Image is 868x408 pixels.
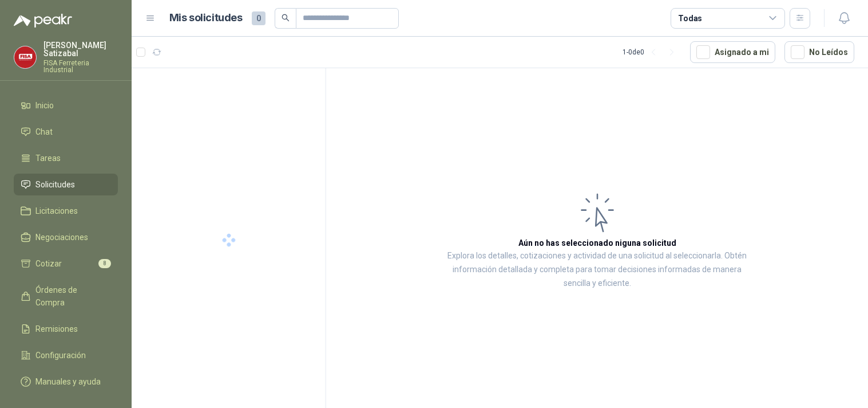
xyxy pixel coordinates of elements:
[35,375,101,388] span: Manuales y ayuda
[35,125,53,138] span: Chat
[518,237,676,249] h3: Aún no has seleccionado niguna solicitud
[14,147,118,169] a: Tareas
[252,11,265,25] span: 0
[35,323,78,335] span: Remisiones
[35,99,54,112] span: Inicio
[14,371,118,393] a: Manuales y ayuda
[690,41,775,63] button: Asignado a mi
[678,12,702,25] div: Todas
[14,253,118,274] a: Cotizar8
[14,344,118,366] a: Configuración
[98,259,111,268] span: 8
[784,41,854,63] button: No Leídos
[35,257,62,270] span: Cotizar
[14,14,72,28] img: Logo peakr
[169,10,243,26] h1: Mis solicitudes
[43,60,118,73] p: FISA Ferreteria Industrial
[35,231,88,244] span: Negociaciones
[14,200,118,222] a: Licitaciones
[35,349,86,362] span: Configuración
[35,284,107,309] span: Órdenes de Compra
[14,226,118,248] a: Negociaciones
[14,46,36,68] img: Company Logo
[282,14,290,22] span: search
[14,318,118,340] a: Remisiones
[35,152,61,164] span: Tareas
[14,121,118,143] a: Chat
[14,174,118,195] a: Solicitudes
[35,178,75,191] span: Solicitudes
[623,43,681,61] div: 1 - 0 de 0
[14,279,118,313] a: Órdenes de Compra
[35,205,78,217] span: Licitaciones
[14,95,118,116] a: Inicio
[43,41,118,57] p: [PERSON_NAME] Satizabal
[441,249,754,291] p: Explora los detalles, cotizaciones y actividad de una solicitud al seleccionarla. Obtén informaci...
